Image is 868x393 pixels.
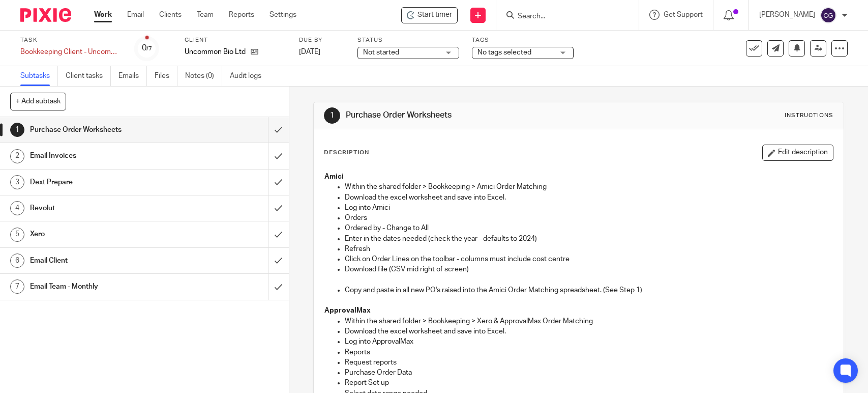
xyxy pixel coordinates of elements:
button: Edit description [762,145,833,161]
div: Instructions [785,111,833,120]
div: 2 [10,149,24,163]
a: Email [127,10,144,20]
p: Log into Amici [345,203,832,213]
h1: Revolut [30,201,182,216]
span: Start timer [417,10,452,20]
div: 7 [10,279,24,294]
a: Audit logs [230,66,269,86]
strong: ApprovalMax [324,307,371,314]
a: Team [197,10,214,20]
button: + Add subtask [10,93,66,110]
span: Not started [363,49,399,56]
p: Download the excel worksheet and save into Excel. [345,326,832,336]
label: Due by [299,36,345,44]
img: Pixie [20,8,71,22]
h1: Xero [30,227,182,242]
p: Purchase Order Data [345,368,832,378]
span: No tags selected [477,49,531,56]
div: 0 [142,42,152,54]
label: Tags [472,36,574,44]
input: Search [517,12,608,21]
h1: Email Client [30,253,182,268]
label: Task [20,36,122,44]
h1: Dext Prepare [30,175,182,190]
p: Report Set up [345,378,832,388]
p: Download file (CSV mid right of screen) [345,264,832,274]
div: Uncommon Bio Ltd - Bookkeeping Client - Uncommon [401,7,458,23]
p: Copy and paste in all new PO's raised into the Amici Order Matching spreadsheet. (See Step 1) [345,285,832,295]
p: Refresh [345,244,832,254]
p: Download the excel worksheet and save into Excel. [345,192,832,203]
div: 1 [10,123,24,137]
div: 3 [10,175,24,189]
label: Client [185,36,286,44]
div: 6 [10,254,24,268]
div: 1 [324,107,340,124]
a: Settings [270,10,296,20]
a: Notes (0) [185,66,222,86]
p: Orders [345,213,832,223]
img: svg%3E [820,7,836,23]
h1: Email Team - Monthly [30,279,182,294]
a: Files [155,66,177,86]
a: Emails [118,66,147,86]
p: [PERSON_NAME] [759,10,815,20]
a: Clients [159,10,182,20]
p: Enter in the dates needed (check the year - defaults to 2024) [345,234,832,244]
p: Request reports [345,357,832,368]
p: Ordered by - Change to All [345,223,832,233]
a: Work [94,10,112,20]
a: Reports [229,10,254,20]
strong: Amici [324,173,344,180]
h1: Email Invoices [30,148,182,163]
a: Client tasks [66,66,111,86]
div: 4 [10,201,24,215]
p: Reports [345,347,832,357]
p: Log into ApprovalMax [345,336,832,347]
span: [DATE] [299,48,320,55]
span: Get Support [664,11,703,18]
a: Subtasks [20,66,58,86]
label: Status [357,36,459,44]
div: Bookkeeping Client - Uncommon [20,47,122,57]
p: Within the shared folder > Bookkeeping > Xero & ApprovalMax Order Matching [345,316,832,326]
p: Within the shared folder > Bookkeeping > Amici Order Matching [345,182,832,192]
p: Description [324,149,369,157]
p: Uncommon Bio Ltd [185,47,246,57]
h1: Purchase Order Worksheets [30,122,182,137]
p: Click on Order Lines on the toolbar - columns must include cost centre [345,254,832,264]
small: /7 [146,46,152,51]
div: 5 [10,228,24,242]
h1: Purchase Order Worksheets [346,110,601,121]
